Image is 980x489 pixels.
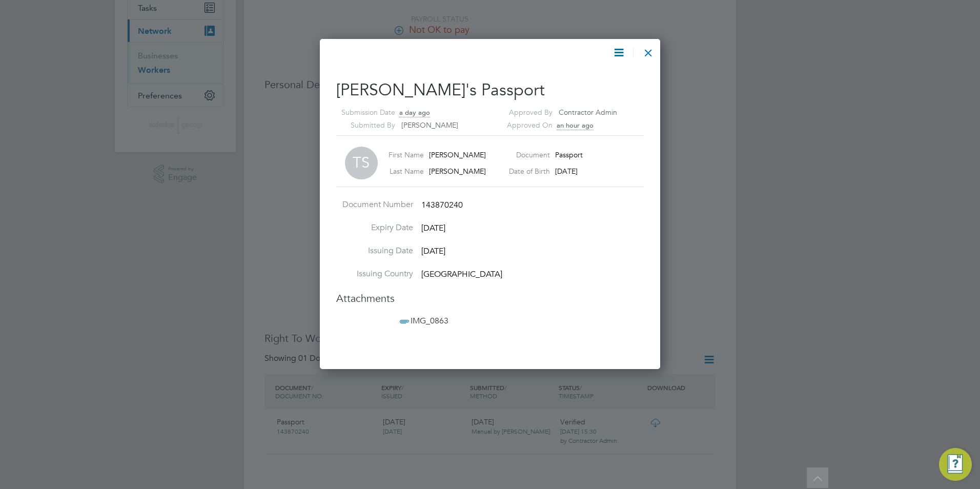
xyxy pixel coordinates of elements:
button: Engage Resource Center [939,448,972,481]
label: Issuing Date [336,246,413,256]
label: Issuing Country [336,269,413,279]
span: [DATE] [555,167,578,176]
label: Approved On [494,119,553,132]
span: [PERSON_NAME] [429,150,486,159]
label: First Name [383,150,424,159]
label: Submission Date [336,106,395,119]
h3: Attachments [336,292,644,305]
label: Date of Birth [509,167,550,176]
span: [DATE] [421,246,445,256]
label: Approved By [494,106,553,119]
span: [GEOGRAPHIC_DATA] [421,269,502,279]
h2: [PERSON_NAME]'s Passport [336,79,644,101]
label: Last Name [383,167,424,176]
span: [DATE] [421,223,445,233]
span: [PERSON_NAME] [401,120,458,130]
span: Passport [555,150,583,159]
span: TS [345,147,378,179]
span: [PERSON_NAME] [429,167,486,176]
span: an hour ago [557,121,594,130]
span: a day ago [399,108,430,117]
span: Contractor Admin [559,108,617,117]
span: 143870240 [421,200,463,211]
label: Document Number [336,199,413,210]
label: Document [509,150,550,159]
label: Expiry Date [336,222,413,233]
a: IMG_0863 [398,316,448,326]
label: Submitted By [336,119,395,132]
